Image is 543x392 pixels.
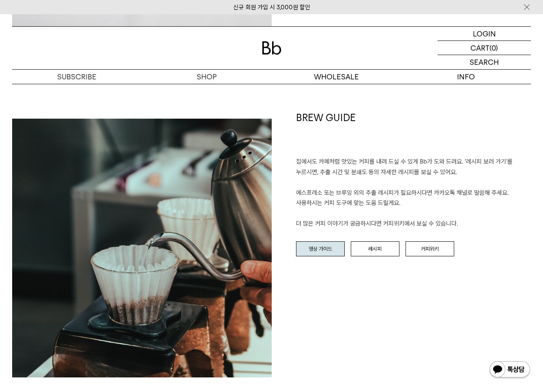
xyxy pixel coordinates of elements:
[262,41,281,55] img: 로고
[142,70,272,84] a: SHOP
[438,27,531,41] a: LOGIN
[351,241,399,257] a: 레시피
[272,70,401,84] p: WHOLESALE
[233,4,310,11] a: 신규 회원 가입 시 3,000원 할인
[12,70,142,84] a: SUBSCRIBE
[12,119,272,378] img: 132a082e391aa10324cf325f260fd9af_112349.jpg
[473,27,496,40] p: LOGIN
[296,111,531,157] h1: BREW GUIDE
[296,241,345,257] a: 영상 가이드
[489,41,498,55] p: (0)
[438,41,531,55] a: CART (0)
[470,55,499,69] p: SEARCH
[470,41,489,55] p: CART
[406,241,454,257] a: 커피위키
[401,70,531,84] p: INFO
[296,157,531,229] p: 집에서도 카페처럼 맛있는 커피를 내려 드실 ﻿수 있게 Bb가 도와 드려요. '레시피 보러 가기'를 누르시면, 추출 시간 및 분쇄도 등의 자세한 레시피를 보실 수 있어요. 에스...
[489,360,531,380] img: 카카오톡 채널 1:1 채팅 버튼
